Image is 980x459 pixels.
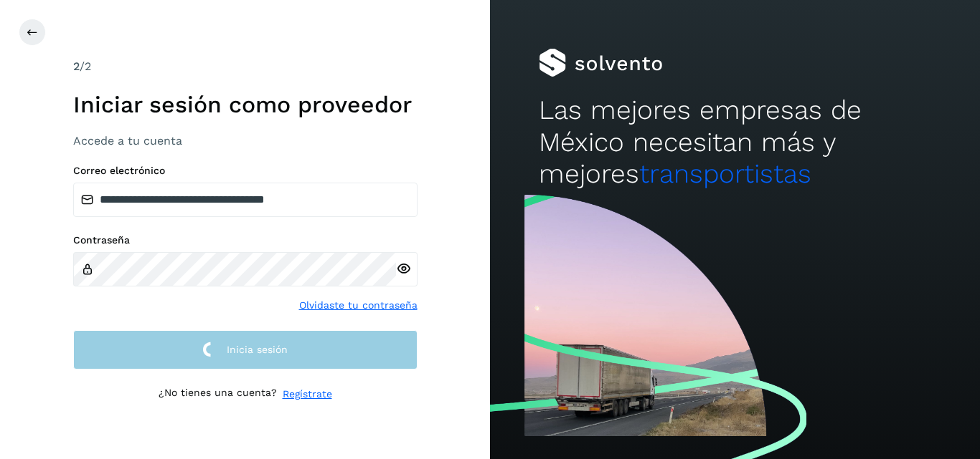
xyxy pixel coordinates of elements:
a: Regístrate [283,387,332,402]
button: Inicia sesión [73,330,418,369]
span: 2 [73,59,80,73]
span: Inicia sesión [227,344,288,354]
h2: Las mejores empresas de México necesitan más y mejores [539,95,930,190]
a: Olvidaste tu contraseña [299,298,418,313]
p: ¿No tienes una cuenta? [159,387,277,402]
span: transportistas [639,158,811,189]
div: /2 [73,58,418,75]
label: Contraseña [73,234,418,246]
h1: Iniciar sesión como proveedor [73,91,418,118]
h3: Accede a tu cuenta [73,134,418,148]
label: Correo electrónico [73,165,418,177]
